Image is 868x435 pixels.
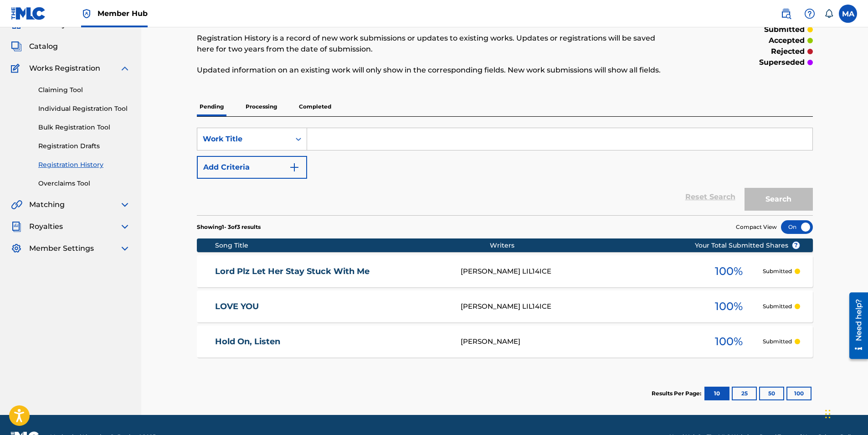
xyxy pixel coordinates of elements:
[197,156,307,179] button: Add Criteria
[119,63,130,74] img: expand
[296,97,334,116] p: Completed
[29,199,65,210] span: Matching
[652,389,704,398] p: Results Per Page:
[461,301,695,312] div: [PERSON_NAME] LIL14ICE
[29,63,100,74] span: Works Registration
[38,123,130,132] a: Bulk Registration Tool
[804,8,815,19] img: help
[824,9,833,18] div: Notifications
[29,221,63,232] span: Royalties
[243,97,280,116] p: Processing
[771,46,805,57] p: rejected
[11,41,22,52] img: Catalog
[38,141,130,151] a: Registration Drafts
[777,5,795,23] a: Public Search
[11,7,46,20] img: MLC Logo
[695,241,800,250] span: Your Total Submitted Shares
[197,223,261,231] p: Showing 1 - 3 of 3 results
[764,24,805,35] p: submitted
[197,65,671,76] p: Updated information on an existing work will only show in the corresponding fields. New work subm...
[38,104,130,114] a: Individual Registration Tool
[215,241,490,250] div: Song Title
[792,242,800,249] span: ?
[203,134,285,145] div: Work Title
[759,57,805,68] p: superseded
[38,160,130,170] a: Registration History
[781,8,791,19] img: search
[215,337,448,347] a: Hold On, Listen
[11,19,66,30] a: SummarySummary
[763,267,792,275] p: Submitted
[119,243,130,254] img: expand
[769,35,805,46] p: accepted
[490,241,724,250] div: Writers
[842,289,868,362] iframe: Resource Center
[197,97,226,116] p: Pending
[29,41,58,52] span: Catalog
[839,5,857,23] div: User Menu
[704,387,729,400] button: 10
[119,221,130,232] img: expand
[11,199,22,210] img: Matching
[215,266,448,277] a: Lord Plz Let Her Stay Stuck With Me
[119,199,130,210] img: expand
[215,301,448,312] a: LOVE YOU
[197,33,671,55] p: Registration History is a record of new work submissions or updates to existing works. Updates or...
[98,8,148,19] span: Member Hub
[715,298,743,315] span: 100 %
[801,5,819,23] div: Help
[11,41,58,52] a: CatalogCatalog
[11,221,22,232] img: Royalties
[715,333,743,350] span: 100 %
[38,85,130,95] a: Claiming Tool
[289,162,300,173] img: 9d2ae6d4665cec9f34b9.svg
[736,223,777,231] span: Compact View
[38,179,130,188] a: Overclaims Tool
[461,337,695,347] div: [PERSON_NAME]
[29,243,94,254] span: Member Settings
[822,391,868,435] iframe: Chat Widget
[786,387,812,400] button: 100
[81,8,92,19] img: Top Rightsholder
[197,128,813,215] form: Search Form
[763,302,792,311] p: Submitted
[759,387,784,400] button: 50
[715,263,743,280] span: 100 %
[732,387,757,400] button: 25
[461,266,695,277] div: [PERSON_NAME] LIL14ICE
[825,400,831,428] div: Drag
[763,337,792,346] p: Submitted
[11,243,22,254] img: Member Settings
[11,63,23,74] img: Works Registration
